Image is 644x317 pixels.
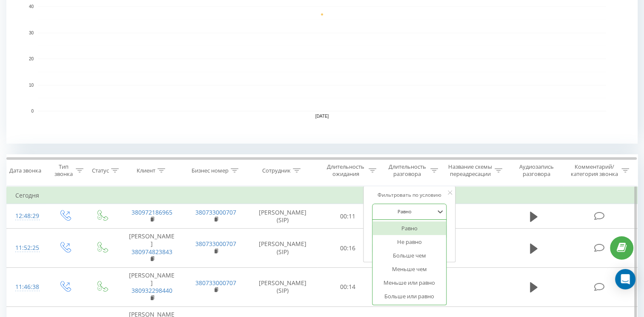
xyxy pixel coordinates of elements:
div: Длительность разговора [386,163,428,178]
td: 00:14 [317,268,379,307]
div: Меньше или равно [372,276,447,289]
div: Больше чем [372,249,447,262]
div: Бизнес номер [192,167,229,174]
text: 20 [29,57,34,61]
text: 0 [31,109,34,113]
text: [DATE] [315,114,329,119]
div: Название схемы переадресации [448,163,492,178]
div: Аудиозапись разговора [512,163,561,178]
div: Больше или равно [372,289,447,303]
text: 10 [29,83,34,88]
div: Равно [372,221,447,235]
td: [PERSON_NAME] [120,268,184,307]
div: Сотрудник [262,167,291,174]
div: Меньше чем [372,262,447,276]
div: Комментарий/категория звонка [570,163,619,178]
td: [PERSON_NAME] (SIP) [248,229,317,268]
a: 380932298440 [132,286,172,294]
text: 40 [29,4,34,9]
a: 380972186965 [132,208,172,216]
a: 380974823843 [132,248,172,256]
a: 380733000707 [195,208,236,216]
div: Тип звонка [54,163,74,178]
td: 00:11 [317,204,379,229]
td: [PERSON_NAME] [120,229,184,268]
div: Длительность ожидания [325,163,367,178]
td: Сегодня [7,187,638,204]
div: 11:52:25 [15,240,37,256]
td: [PERSON_NAME] (SIP) [248,268,317,307]
div: Фильтровать по условию [372,191,447,199]
div: Open Intercom Messenger [615,269,635,289]
a: 380733000707 [195,279,236,287]
div: Дата звонка [9,167,41,174]
div: 11:46:38 [15,279,37,295]
div: Статус [92,167,109,174]
a: 380733000707 [195,240,236,248]
div: Не равно [372,235,447,249]
td: [PERSON_NAME] (SIP) [248,204,317,229]
td: 00:16 [317,229,379,268]
div: 12:48:29 [15,208,37,224]
text: 30 [29,31,34,35]
div: Клиент [137,167,155,174]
